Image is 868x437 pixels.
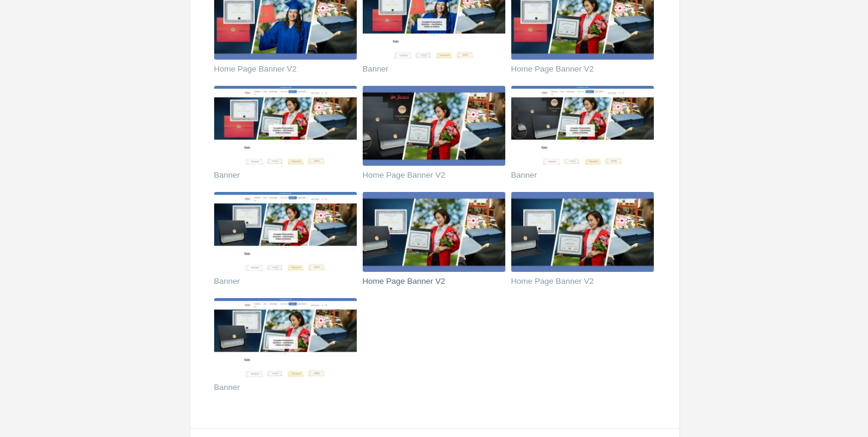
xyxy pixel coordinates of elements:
img: napkinmarketing_m0txa0_thumb.jpg [363,192,505,272]
a: Home Page Banner V2 [363,277,491,289]
a: Banner [214,277,342,289]
a: Banner [511,171,640,183]
a: Banner [214,383,342,395]
img: napkinmarketing_vlpy2p_thumb.jpg [511,192,654,272]
a: Home Page Banner V2 [363,171,491,183]
img: napkinmarketing_hg6rve_thumb.jpg [214,86,357,166]
img: napkinmarketing_xjcfuf_thumb.jpg [363,86,505,166]
a: Home Page Banner V2 [511,65,640,77]
a: Banner [363,65,491,77]
a: Home Page Banner V2 [511,277,640,289]
img: napkinmarketing_0eoqwa_thumb.jpg [214,192,357,272]
a: Banner [214,171,342,183]
a: Home Page Banner V2 [214,65,342,77]
img: napkinmarketing_32gjd3_thumb.jpg [214,298,357,378]
img: napkinmarketing_y90vir_thumb.jpg [511,86,654,166]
